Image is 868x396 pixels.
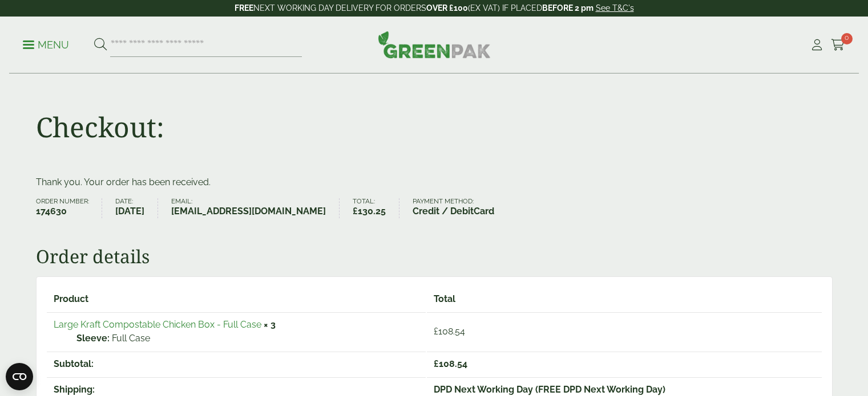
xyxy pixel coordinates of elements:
p: Menu [23,38,69,52]
th: Total [427,287,822,311]
strong: 174630 [36,205,89,218]
li: Email: [171,198,340,218]
bdi: 108.54 [434,326,465,337]
a: 0 [831,36,845,54]
i: Cart [831,39,845,51]
li: Total: [353,198,399,218]
span: £ [353,206,358,217]
strong: Sleeve: [76,332,110,345]
h2: Order details [36,246,833,267]
li: Order number: [36,198,103,218]
h1: Checkout: [36,111,164,144]
strong: BEFORE 2 pm [542,3,594,13]
span: £ [434,358,439,369]
bdi: 130.25 [353,206,386,217]
strong: × 3 [264,319,276,330]
strong: OVER £100 [426,3,468,13]
span: 0 [841,33,853,44]
img: GreenPak Supplies [378,31,491,58]
th: Product [47,287,426,311]
i: My Account [810,39,824,51]
p: Full Case [76,332,419,345]
strong: [DATE] [115,205,144,218]
th: Subtotal: [47,352,426,376]
strong: Credit / DebitCard [413,205,494,218]
span: 108.54 [434,358,467,369]
li: Payment method: [413,198,507,218]
a: See T&C's [596,3,634,13]
button: Open CMP widget [6,363,33,390]
li: Date: [115,198,158,218]
strong: FREE [235,3,253,13]
strong: [EMAIL_ADDRESS][DOMAIN_NAME] [171,205,326,218]
a: Large Kraft Compostable Chicken Box - Full Case [54,319,261,330]
a: Menu [23,38,69,50]
p: Thank you. Your order has been received. [36,175,833,189]
span: £ [434,326,438,337]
